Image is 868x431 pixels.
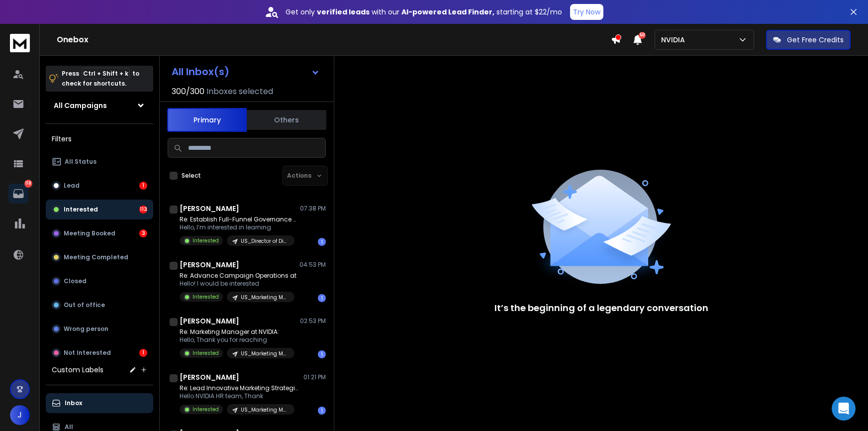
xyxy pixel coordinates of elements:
[318,238,326,246] div: 1
[787,35,844,45] p: Get Free Credits
[46,132,153,146] h3: Filters
[180,272,296,280] p: Re: Advance Campaign Operations at
[52,365,103,375] h3: Custom Labels
[206,86,273,98] h3: Inboxes selected
[164,62,328,82] button: All Inbox(s)
[46,176,153,196] button: Lead1
[193,406,219,413] p: Interested
[180,215,299,223] p: Re: Establish Full-Funnel Governance as
[65,399,82,407] p: Inbox
[46,343,153,363] button: Not Interested1
[64,229,115,237] p: Meeting Booked
[62,69,139,89] p: Press to check for shortcuts.
[318,294,326,302] div: 1
[8,184,28,204] a: 118
[46,152,153,172] button: All Status
[639,32,646,39] span: 50
[46,247,153,267] button: Meeting Completed
[64,349,111,357] p: Not Interested
[180,384,299,392] p: Re: Lead Innovative Marketing Strategies
[139,206,147,214] div: 113
[46,271,153,291] button: Closed
[46,96,153,115] button: All Campaigns
[193,237,219,244] p: Interested
[57,34,611,46] h1: Onebox
[64,253,128,261] p: Meeting Completed
[64,206,98,214] p: Interested
[300,205,326,213] p: 07:38 PM
[318,407,326,415] div: 1
[286,7,562,17] p: Get only with our starting at $22/mo
[180,328,294,336] p: Re: Marketing Manager at NVIDIA:
[64,325,108,333] p: Wrong person
[180,372,239,382] h1: [PERSON_NAME]
[247,109,326,131] button: Others
[193,293,219,301] p: Interested
[139,182,147,190] div: 1
[46,295,153,315] button: Out of office
[180,392,299,400] p: Hello NVIDIA HR team, Thank
[180,204,239,214] h1: [PERSON_NAME]
[180,280,296,288] p: Hello! I would be interested
[193,349,219,357] p: Interested
[10,405,30,425] button: J
[241,237,289,245] p: US_Director of Digital Marketing_22(15/8)
[318,350,326,358] div: 1
[167,108,247,132] button: Primary
[180,336,294,344] p: Hello, Thank you for reaching
[65,423,73,431] p: All
[182,172,201,180] label: Select
[65,158,96,166] p: All Status
[54,101,107,110] h1: All Campaigns
[172,86,204,98] span: 300 / 300
[832,397,856,421] div: Open Intercom Messenger
[494,301,708,315] p: It’s the beginning of a legendary conversation
[82,68,130,79] span: Ctrl + Shift + k
[573,7,600,17] p: Try Now
[570,4,603,20] button: Try Now
[241,350,289,357] p: US_Marketing Manager_10(15/8)
[139,229,147,237] div: 3
[661,35,689,45] p: NVIDIA
[24,180,32,188] p: 118
[766,30,851,50] button: Get Free Credits
[172,67,229,77] h1: All Inbox(s)
[64,182,80,190] p: Lead
[299,261,326,269] p: 04:53 PM
[139,349,147,357] div: 1
[180,316,239,326] h1: [PERSON_NAME]
[64,301,105,309] p: Out of office
[64,277,87,285] p: Closed
[241,406,289,414] p: US_Marketing Manager_12(13/8)
[401,7,494,17] strong: AI-powered Lead Finder,
[46,223,153,243] button: Meeting Booked3
[300,317,326,325] p: 02:53 PM
[180,223,299,231] p: Hello, I’m interested in learning
[303,373,326,381] p: 01:21 PM
[46,200,153,219] button: Interested113
[180,260,239,270] h1: [PERSON_NAME]
[46,393,153,413] button: Inbox
[241,294,289,301] p: US_Marketing Manager_10(15/8)
[317,7,370,17] strong: verified leads
[46,319,153,339] button: Wrong person
[10,34,30,52] img: logo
